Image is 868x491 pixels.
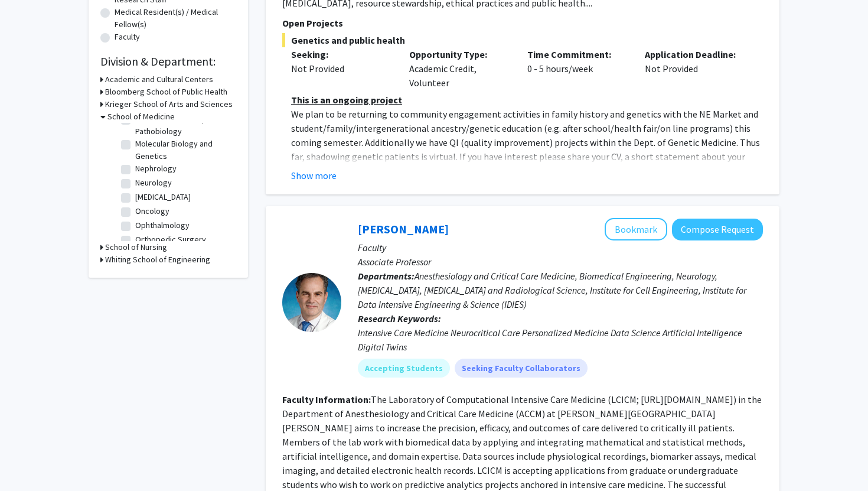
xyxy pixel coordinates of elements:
[282,16,763,30] p: Open Projects
[135,162,177,175] label: Nephrology
[135,205,169,217] label: Oncology
[105,98,233,110] h3: Krieger School of Arts and Sciences
[358,270,415,282] b: Departments:
[291,107,763,192] p: We plan to be returning to community engagement activities in family history and genetics with th...
[291,94,402,106] u: This is an ongoing project
[105,86,227,98] h3: Bloomberg School of Public Health
[358,359,450,378] mat-chip: Accepting Students
[358,255,763,269] p: Associate Professor
[9,438,50,482] iframe: Chat
[527,47,628,61] p: Time Commitment:
[135,233,206,246] label: Orthopedic Surgery
[358,270,746,310] span: Anesthesiology and Critical Care Medicine, Biomedical Engineering, Neurology, [MEDICAL_DATA], [ME...
[291,61,391,76] div: Not Provided
[291,168,337,183] button: Show more
[400,47,518,90] div: Academic Credit, Volunteer
[135,113,233,138] label: Molecular and Comparative Pathobiology
[105,73,213,86] h3: Academic and Cultural Centers
[105,253,210,266] h3: Whiting School of Engineering
[455,359,588,378] mat-chip: Seeking Faculty Collaborators
[282,33,763,47] span: Genetics and public health
[135,138,233,162] label: Molecular Biology and Genetics
[115,6,236,31] label: Medical Resident(s) / Medical Fellow(s)
[135,219,190,232] label: Ophthalmology
[100,54,236,69] h2: Division & Department:
[645,47,745,61] p: Application Deadline:
[291,47,391,61] p: Seeking:
[115,31,140,43] label: Faculty
[107,110,175,123] h3: School of Medicine
[518,47,637,90] div: 0 - 5 hours/week
[358,240,763,255] p: Faculty
[105,241,167,253] h3: School of Nursing
[409,47,510,61] p: Opportunity Type:
[672,219,763,240] button: Compose Request to Robert Stevens
[282,394,371,405] b: Faculty Information:
[358,222,449,236] a: [PERSON_NAME]
[135,191,191,203] label: [MEDICAL_DATA]
[636,47,754,90] div: Not Provided
[605,218,667,240] button: Add Robert Stevens to Bookmarks
[358,313,441,324] b: Research Keywords:
[135,177,172,189] label: Neurology
[358,326,763,354] div: Intensive Care Medicine Neurocritical Care Personalized Medicine Data Science Artificial Intellig...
